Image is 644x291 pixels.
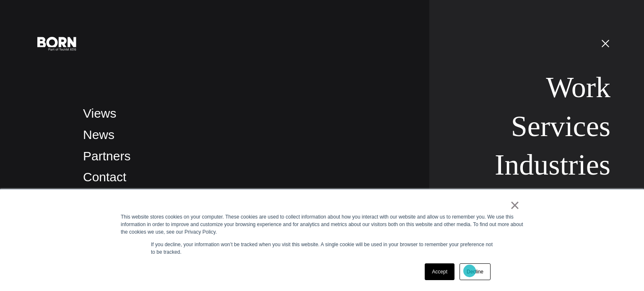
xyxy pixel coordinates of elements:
a: Partners [83,149,130,163]
a: News [83,128,114,142]
a: Industries [495,149,610,181]
a: Services [511,110,610,142]
div: This website stores cookies on your computer. These cookies are used to collect information about... [121,213,523,236]
a: Views [83,106,116,120]
a: Contact [83,170,126,184]
a: × [510,201,520,209]
a: Accept [425,263,454,280]
a: About [537,187,610,219]
a: Work [546,71,610,103]
button: Open [595,34,615,52]
p: If you decline, your information won’t be tracked when you visit this website. A single cookie wi... [151,241,493,256]
a: Decline [460,263,491,280]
